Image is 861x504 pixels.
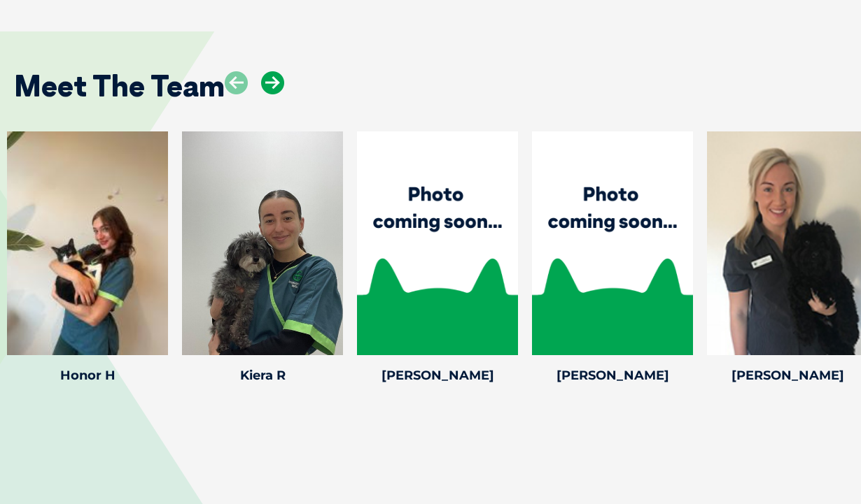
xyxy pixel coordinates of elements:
[14,71,225,101] h2: Meet The Team
[532,369,693,382] h4: [PERSON_NAME]
[182,369,343,382] h4: Kiera R
[357,369,518,382] h4: [PERSON_NAME]
[7,369,168,382] h4: Honor H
